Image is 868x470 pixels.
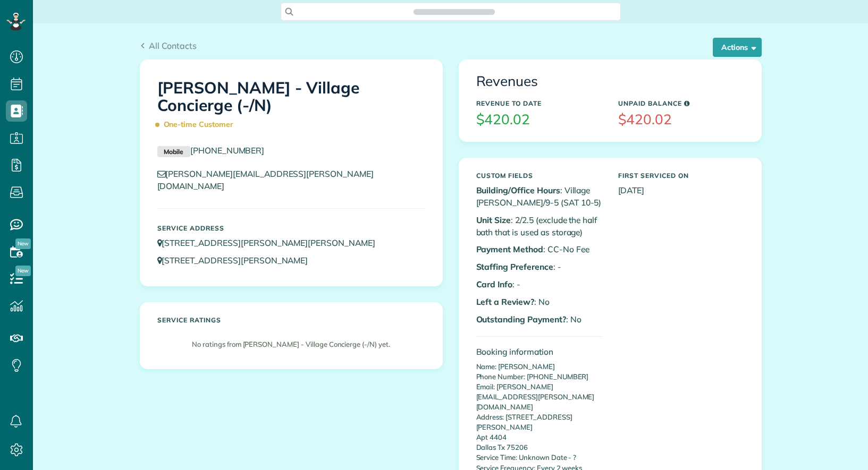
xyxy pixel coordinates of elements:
[157,79,425,134] h1: [PERSON_NAME] - Village Concierge (-/N)
[618,172,744,179] h5: First Serviced On
[157,146,190,158] small: Mobile
[476,347,602,356] h4: Booking information
[157,255,318,266] a: [STREET_ADDRESS][PERSON_NAME]
[140,39,197,52] a: All Contacts
[476,296,534,307] b: Left a Review?
[476,261,602,273] p: : -
[476,244,543,254] b: Payment Method
[476,296,602,308] p: : No
[424,6,484,17] span: Search ZenMaid…
[157,317,425,323] h5: Service ratings
[476,74,744,89] h3: Revenues
[476,172,602,179] h5: Custom Fields
[476,215,511,225] b: Unit Size
[476,261,553,272] b: Staffing Preference
[476,314,566,324] b: Outstanding Payment?
[15,238,31,249] span: New
[157,225,425,232] h5: Service Address
[476,214,602,238] p: : 2/2.5 (exclude the half bath that is used as storage)
[476,243,602,255] p: : CC-No Fee
[157,115,238,134] span: One-time Customer
[157,145,265,156] a: Mobile[PHONE_NUMBER]
[618,184,744,196] p: [DATE]
[618,112,744,127] h3: $420.02
[163,339,420,349] p: No ratings from [PERSON_NAME] - Village Concierge (-/N) yet.
[157,237,385,248] a: [STREET_ADDRESS][PERSON_NAME][PERSON_NAME]
[157,168,374,191] a: [PERSON_NAME][EMAIL_ADDRESS][PERSON_NAME][DOMAIN_NAME]
[713,38,762,57] button: Actions
[476,185,560,195] b: Building/Office Hours
[149,40,197,51] span: All Contacts
[476,278,602,290] p: : -
[618,100,744,107] h5: Unpaid Balance
[476,279,513,289] b: Card Info
[476,112,602,127] h3: $420.02
[476,184,602,209] p: : Village [PERSON_NAME]/9-5 (SAT 10-5)
[476,100,602,107] h5: Revenue to Date
[476,313,602,326] p: : No
[15,266,31,276] span: New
